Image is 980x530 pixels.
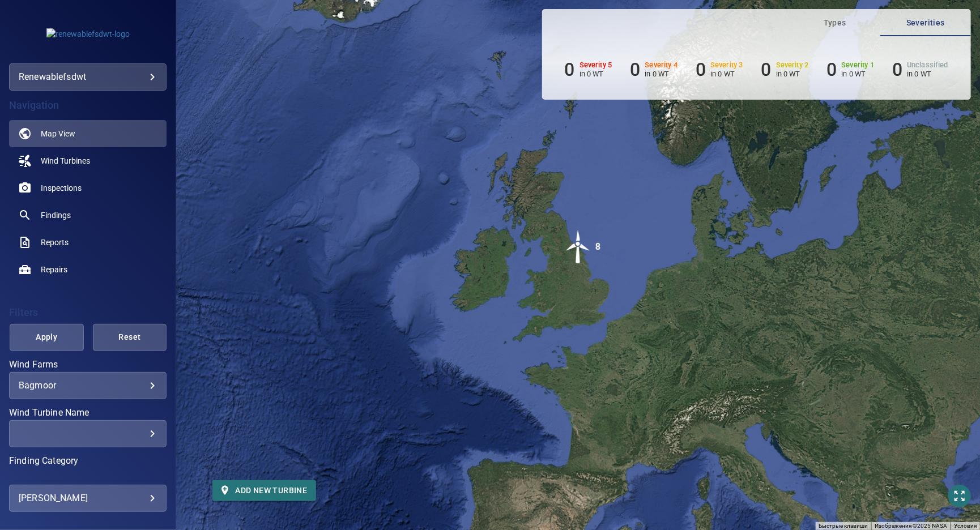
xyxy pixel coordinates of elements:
p: in 0 WT [580,70,612,78]
h6: 0 [892,59,902,80]
span: Reports [41,237,69,248]
a: windturbines noActive [9,147,167,174]
p: in 0 WT [776,70,809,78]
a: repairs noActive [9,256,167,283]
button: Add new turbine [212,480,316,501]
div: [PERSON_NAME] [19,489,157,507]
div: renewablefsdwt [19,68,157,86]
h6: Severity 3 [710,61,743,69]
div: Wind Turbine Name [9,420,167,447]
a: Открыть эту область в Google Картах (в новом окне) [179,515,216,530]
li: Severity 4 [630,59,678,80]
h6: 0 [565,59,575,80]
span: Repairs [41,264,67,275]
h6: 0 [696,59,706,80]
a: findings noActive [9,202,167,229]
span: Inspections [41,182,82,194]
h4: Navigation [9,100,167,111]
div: renewablefsdwt [9,63,167,91]
span: Types [796,16,874,30]
li: Severity 5 [565,59,612,80]
img: Google [179,515,216,530]
button: Reset [93,324,167,351]
a: map active [9,120,167,147]
li: Severity Unclassified [892,59,948,80]
span: Findings [41,210,71,221]
button: Быстрые клавиши [819,522,868,530]
span: Изображения ©2025 NASA [875,523,947,529]
h6: Severity 5 [580,61,612,69]
gmp-advanced-marker: 8 [561,230,595,266]
span: Reset [107,330,153,344]
li: Severity 2 [761,59,809,80]
h4: Filters [9,307,167,318]
span: Severities [887,16,964,30]
p: in 0 WT [842,70,875,78]
span: Map View [41,128,75,139]
div: 8 [595,230,600,264]
p: in 0 WT [710,70,743,78]
label: Wind Farms [9,360,167,369]
a: reports noActive [9,229,167,256]
a: Условия (ссылка откроется в новой вкладке) [954,523,977,529]
h6: Severity 4 [645,61,678,69]
button: Apply [10,324,84,351]
h6: 0 [630,59,640,80]
span: Add new turbine [221,484,307,498]
a: inspections noActive [9,174,167,202]
h6: 0 [761,59,772,80]
img: windFarmIcon.svg [561,230,595,264]
img: renewablefsdwt-logo [46,28,130,40]
span: Apply [24,330,70,344]
li: Severity 1 [826,59,874,80]
h6: Severity 2 [776,61,809,69]
h6: Unclassified [907,61,948,69]
p: in 0 WT [645,70,678,78]
label: Finding Category [9,456,167,465]
p: in 0 WT [907,70,948,78]
h6: Severity 1 [842,61,875,69]
h6: 0 [826,59,837,80]
li: Severity 3 [696,59,743,80]
label: Wind Turbine Name [9,408,167,417]
div: Bagmoor [19,380,157,391]
div: Wind Farms [9,372,167,399]
span: Wind Turbines [41,155,90,166]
